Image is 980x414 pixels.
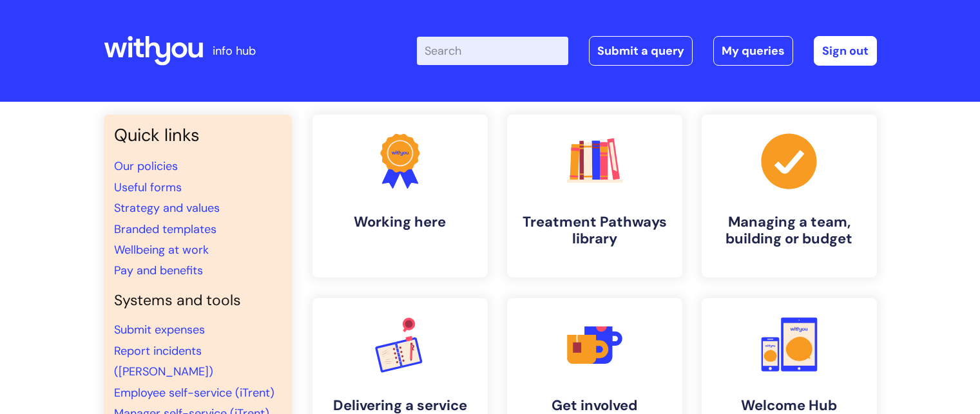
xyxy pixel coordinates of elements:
a: Report incidents ([PERSON_NAME]) [114,343,213,379]
a: Submit expenses [114,322,205,337]
h3: Quick links [114,125,282,146]
a: Treatment Pathways library [507,115,682,278]
a: Managing a team, building or budget [702,115,877,278]
input: Search [417,37,568,65]
a: Useful forms [114,180,182,195]
a: Sign out [814,36,877,66]
h4: Get involved [517,397,672,414]
h4: Working here [323,214,477,231]
a: Submit a query [589,36,693,66]
h4: Welcome Hub [712,397,867,414]
a: My queries [713,36,793,66]
a: Branded templates [114,221,216,237]
a: Pay and benefits [114,263,203,278]
h4: Systems and tools [114,292,282,310]
h4: Managing a team, building or budget [712,214,867,248]
h4: Delivering a service [323,397,477,414]
a: Employee self-service (iTrent) [114,385,274,400]
a: Working here [312,115,488,278]
h4: Treatment Pathways library [517,214,672,248]
a: Wellbeing at work [114,242,209,258]
a: Our policies [114,158,178,174]
div: | - [417,36,877,66]
a: Strategy and values [114,200,220,216]
p: info hub [213,41,256,61]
